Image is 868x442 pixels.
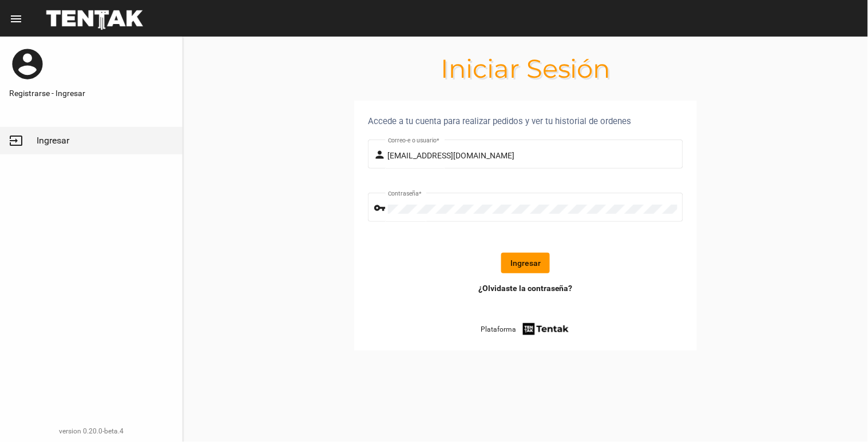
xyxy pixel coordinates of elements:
[9,87,173,99] a: Registrarse - Ingresar
[9,46,46,82] mat-icon: account_circle
[37,135,69,146] span: Ingresar
[481,324,516,335] span: Plataforma
[374,148,388,162] mat-icon: person
[183,59,868,78] h1: Iniciar Sesión
[9,12,23,26] mat-icon: menu
[481,321,570,337] a: Plataforma
[9,425,173,437] div: version 0.20.0-beta.4
[478,282,573,294] a: ¿Olvidaste la contraseña?
[501,253,550,273] button: Ingresar
[368,114,683,128] div: Accede a tu cuenta para realizar pedidos y ver tu historial de ordenes
[9,134,23,148] mat-icon: input
[374,201,388,215] mat-icon: vpn_key
[521,321,570,337] img: tentak-firm.png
